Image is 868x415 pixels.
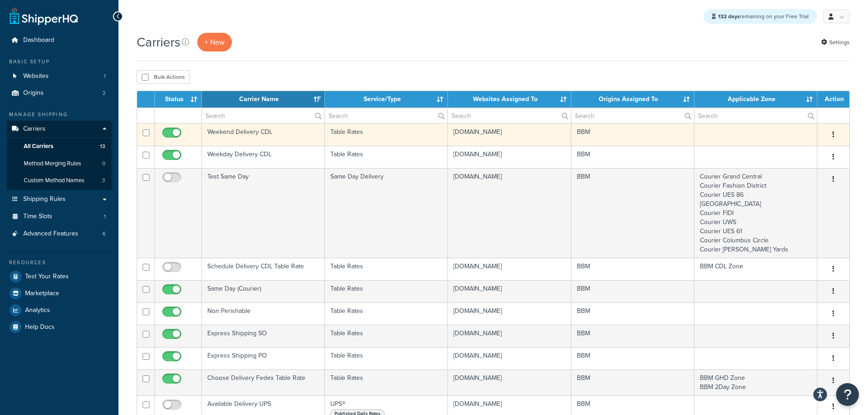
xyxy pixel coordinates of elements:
[571,146,694,168] td: BBM
[7,259,112,266] div: Resources
[448,280,571,302] td: [DOMAIN_NAME]
[7,121,112,138] a: Carriers
[23,125,46,133] span: Carriers
[694,369,817,395] td: BBM GHD Zone BBM 2Day Zone
[7,138,112,155] li: All Carriers
[7,155,112,172] a: Method Merging Rules 0
[325,108,447,123] input: Search
[24,143,53,150] span: All Carriers
[325,91,448,108] th: Service/Type: activate to sort column ascending
[7,121,112,190] li: Carriers
[23,195,66,203] span: Shipping Rules
[448,146,571,168] td: [DOMAIN_NAME]
[137,33,180,51] h1: Carriers
[571,168,694,258] td: BBM
[202,123,325,146] td: Weekend Delivery CDL
[448,108,570,123] input: Search
[202,347,325,369] td: Express Shipping PO
[7,85,112,102] li: Origins
[202,168,325,258] td: Test Same Day
[104,72,106,80] span: 1
[571,325,694,347] td: BBM
[23,72,49,80] span: Websites
[325,302,448,325] td: Table Rates
[448,168,571,258] td: [DOMAIN_NAME]
[202,280,325,302] td: Same Day (Courier)
[197,33,232,51] button: + New
[202,108,324,123] input: Search
[137,70,190,84] button: Bulk Actions
[202,91,325,108] th: Carrier Name: activate to sort column ascending
[7,68,112,85] li: Websites
[7,225,112,242] li: Advanced Features
[836,383,859,406] button: Open Resource Center
[25,290,59,297] span: Marketplace
[694,168,817,258] td: Courier Grand Central Courier Fashion District Courier UES 86 [GEOGRAPHIC_DATA] Courier FIDI Cour...
[155,91,202,108] th: Status: activate to sort column ascending
[325,325,448,347] td: Table Rates
[25,273,69,281] span: Test Your Rates
[104,213,106,220] span: 1
[7,208,112,225] li: Time Slots
[448,347,571,369] td: [DOMAIN_NAME]
[25,307,50,314] span: Analytics
[7,319,112,335] a: Help Docs
[7,302,112,318] a: Analytics
[448,302,571,325] td: [DOMAIN_NAME]
[448,369,571,395] td: [DOMAIN_NAME]
[7,285,112,302] a: Marketplace
[7,268,112,285] a: Test Your Rates
[7,172,112,189] li: Custom Method Names
[23,89,44,97] span: Origins
[7,208,112,225] a: Time Slots 1
[718,12,740,20] strong: 132 days
[102,177,105,184] span: 3
[325,369,448,395] td: Table Rates
[7,191,112,208] a: Shipping Rules
[704,9,817,24] div: remaining on your Free Trial
[23,36,54,44] span: Dashboard
[7,138,112,155] a: All Carriers 13
[7,32,112,49] a: Dashboard
[325,280,448,302] td: Table Rates
[325,168,448,258] td: Same Day Delivery
[202,258,325,280] td: Schedule Delivery CDL Table Rate
[325,123,448,146] td: Table Rates
[7,155,112,172] li: Method Merging Rules
[325,146,448,168] td: Table Rates
[7,68,112,85] a: Websites 1
[571,369,694,395] td: BBM
[448,258,571,280] td: [DOMAIN_NAME]
[102,160,105,168] span: 0
[24,160,81,168] span: Method Merging Rules
[7,58,112,66] div: Basic Setup
[571,91,694,108] th: Origins Assigned To: activate to sort column ascending
[571,347,694,369] td: BBM
[571,123,694,146] td: BBM
[571,302,694,325] td: BBM
[23,230,78,238] span: Advanced Features
[23,213,52,220] span: Time Slots
[817,91,849,108] th: Action
[7,111,112,118] div: Manage Shipping
[325,347,448,369] td: Table Rates
[202,146,325,168] td: Weekday Delivery CDL
[325,258,448,280] td: Table Rates
[571,108,694,123] input: Search
[10,7,78,25] a: ShipperHQ Home
[7,172,112,189] a: Custom Method Names 3
[7,85,112,102] a: Origins 2
[202,369,325,395] td: Choose Delivery Fedex Table Rate
[694,258,817,280] td: BBM CDL Zone
[448,123,571,146] td: [DOMAIN_NAME]
[103,89,106,97] span: 2
[448,325,571,347] td: [DOMAIN_NAME]
[821,36,850,49] a: Settings
[448,91,571,108] th: Websites Assigned To: activate to sort column ascending
[571,258,694,280] td: BBM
